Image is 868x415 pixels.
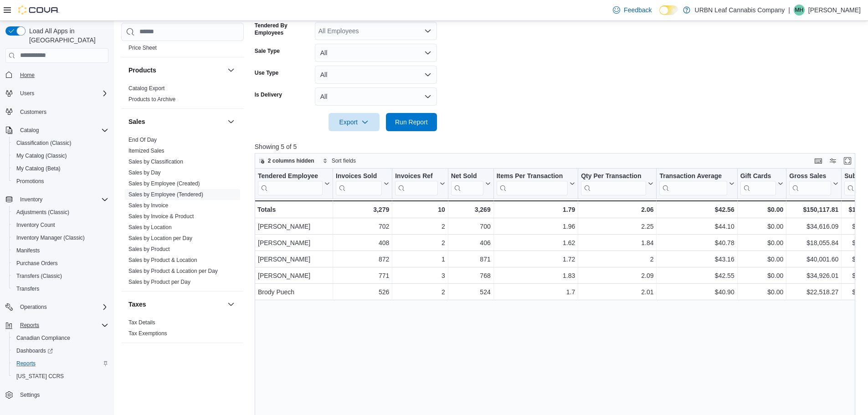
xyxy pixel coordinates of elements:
span: Feedback [624,5,652,15]
button: Inventory Count [9,219,112,231]
button: [US_STATE] CCRS [9,370,112,383]
button: Items Per Transaction [496,172,575,195]
a: My Catalog (Beta) [13,163,64,174]
a: My Catalog (Classic) [13,150,71,161]
span: Products to Archive [128,96,175,103]
div: [PERSON_NAME] [258,237,330,248]
div: 3,279 [336,204,389,215]
button: All [315,44,437,62]
div: Gift Cards [740,172,776,180]
h3: Taxes [128,300,146,309]
span: Inventory Count [16,221,55,229]
span: Inventory Manager (Classic) [16,234,85,241]
span: Reports [13,358,108,369]
span: Manifests [13,245,108,256]
div: 1.7 [497,287,575,297]
span: Tax Exemptions [128,330,167,337]
a: Purchase Orders [13,258,62,269]
a: Sales by Location [128,224,172,231]
a: Sales by Product per Day [128,279,190,285]
div: Invoices Ref [395,172,437,195]
div: Invoices Sold [336,172,382,180]
div: Transaction Average [659,172,727,180]
span: Promotions [13,176,108,187]
a: Sales by Day [128,169,161,176]
span: Reports [16,360,36,367]
div: $40.90 [659,287,734,297]
button: Reports [16,320,43,331]
span: End Of Day [128,136,157,143]
div: $0.00 [740,204,783,215]
div: 872 [336,254,389,265]
span: Promotions [16,178,44,185]
button: Operations [16,302,51,313]
span: Load All Apps in [GEOGRAPHIC_DATA] [26,26,108,45]
div: $44.10 [659,221,734,232]
input: Dark Mode [659,5,678,15]
span: Sales by Day [128,169,161,176]
span: Adjustments (Classic) [13,207,108,218]
span: Tax Details [128,319,155,326]
div: $18,055.84 [789,237,838,248]
div: $0.00 [740,254,783,265]
span: Inventory Count [13,220,108,231]
button: Inventory [16,194,46,205]
button: Catalog [2,124,112,137]
div: 2 [395,221,445,232]
div: 1.72 [497,254,575,265]
div: Totals [257,204,330,215]
h3: Sales [128,117,145,126]
span: Purchase Orders [16,260,58,267]
div: $0.00 [740,287,783,297]
div: 10 [395,204,445,215]
button: Adjustments (Classic) [9,206,112,219]
span: Reports [20,322,39,329]
label: Use Type [255,69,278,77]
button: Products [128,66,224,75]
a: Inventory Manager (Classic) [13,232,88,243]
span: Adjustments (Classic) [16,209,69,216]
button: Products [226,65,236,76]
button: Inventory [2,193,112,206]
button: Reports [9,357,112,370]
div: 871 [451,254,491,265]
span: My Catalog (Classic) [13,150,108,161]
div: 2.09 [581,270,653,281]
span: Inventory [16,194,108,205]
span: Catalog [20,127,39,134]
p: Showing 5 of 5 [255,142,862,151]
div: Net Sold [451,172,483,195]
button: Transaction Average [659,172,734,195]
div: Megan Hude [794,5,805,15]
button: Tendered Employee [258,172,330,195]
div: 1.83 [497,270,575,281]
div: 1.84 [581,237,653,248]
a: Sales by Invoice [128,202,168,209]
a: Sales by Classification [128,159,183,165]
span: Customers [20,108,46,116]
div: Gift Card Sales [740,172,776,195]
span: Home [16,69,108,81]
div: Net Sold [451,172,483,180]
a: Sales by Location per Day [128,235,192,241]
span: Transfers [13,283,108,294]
button: Invoices Sold [336,172,389,195]
span: Canadian Compliance [16,334,70,342]
a: Itemized Sales [128,148,164,154]
p: | [788,5,790,15]
span: Users [16,88,108,99]
span: MH [795,5,804,15]
div: Items Per Transaction [496,172,568,195]
button: Invoices Ref [395,172,445,195]
span: Sort fields [332,157,356,164]
span: Dashboards [13,345,108,356]
button: Canadian Compliance [9,332,112,344]
div: Gross Sales [789,172,831,195]
span: Sales by Product & Location [128,256,197,264]
button: Sort fields [319,155,360,166]
a: Canadian Compliance [13,333,74,343]
span: Customers [16,106,108,118]
button: Transfers (Classic) [9,270,112,282]
p: [PERSON_NAME] [808,5,861,15]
